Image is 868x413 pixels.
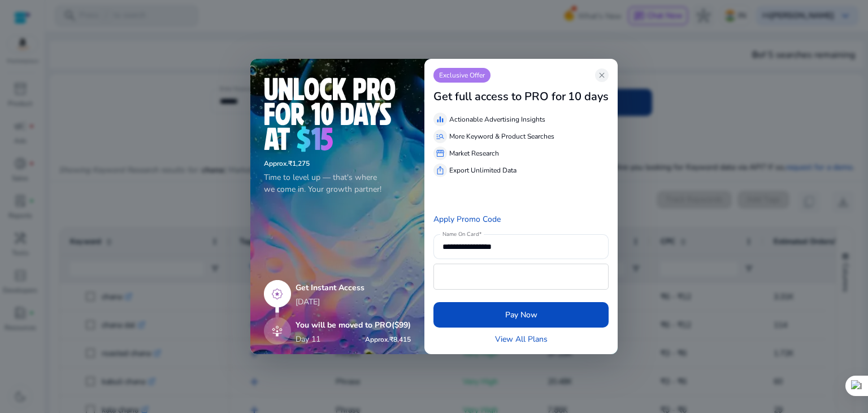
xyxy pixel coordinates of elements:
p: Day 11 [296,333,320,345]
a: Apply Promo Code [433,214,501,225]
mat-label: Name On Card [442,230,479,238]
span: Pay Now [505,309,537,321]
span: equalizer [436,115,445,124]
span: ($99) [392,320,411,330]
p: Export Unlimited Data [449,165,517,175]
p: More Keyword & Product Searches [449,131,554,141]
h3: 10 days [568,90,609,104]
p: Actionable Advertising Insights [449,114,545,124]
span: Approx. [264,159,288,168]
p: [DATE] [296,296,411,308]
button: Pay Now [433,302,609,328]
span: ios_share [436,166,445,175]
span: storefront [436,149,445,158]
h6: ₹8,415 [365,335,411,343]
h6: ₹1,275 [264,160,411,167]
p: Exclusive Offer [433,68,491,83]
h5: You will be moved to PRO [296,321,411,330]
h3: Get full access to PRO for [433,90,566,104]
span: Approx. [365,335,389,344]
span: close [597,71,606,80]
span: manage_search [436,132,445,141]
p: Time to level up — that's where we come in. Your growth partner! [264,171,411,195]
a: View All Plans [495,333,548,345]
h5: Get Instant Access [296,283,411,293]
iframe: Secure payment input frame [440,265,602,288]
p: Market Research [449,148,499,158]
